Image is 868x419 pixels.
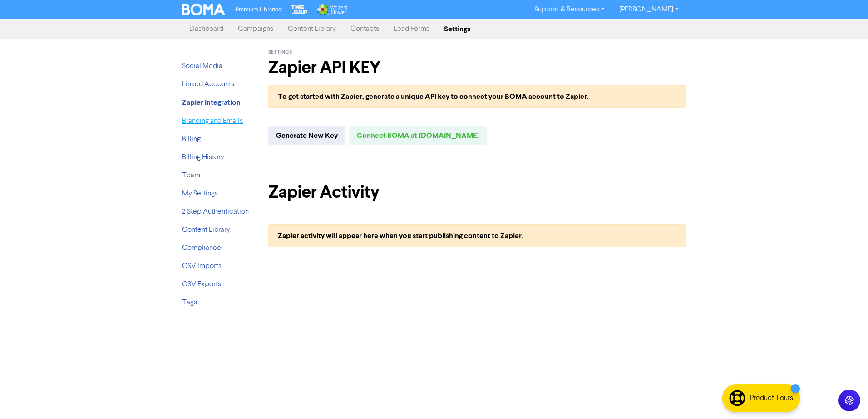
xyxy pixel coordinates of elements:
[182,299,197,306] a: Tags
[281,20,343,38] a: Content Library
[182,208,249,215] a: 2 Step Authentication
[612,2,686,17] a: [PERSON_NAME]
[182,226,230,234] a: Content Library
[268,85,686,108] div: To get started with Zapier, generate a unique API key to connect your BOMA account to Zapier.
[182,281,221,288] a: CSV Exports
[268,224,686,247] div: Zapier activity will appear here when you start publishing content to Zapier.
[316,4,347,15] img: Wolters Kluwer
[268,126,345,145] button: Generate New Key
[268,57,686,78] h1: Zapier API KEY
[182,20,231,38] a: Dashboard
[289,4,309,15] img: The Gap
[182,99,241,107] a: Zapier Integration
[182,117,243,125] a: Branding and Emails
[182,81,234,88] a: Linked Accounts
[182,98,241,107] strong: Zapier Integration
[182,190,218,197] a: My Settings
[349,126,487,145] a: Connect BOMA at [DOMAIN_NAME]
[527,2,612,17] a: Support & Resources
[231,20,281,38] a: Campaigns
[182,63,222,70] a: Social Media
[182,244,221,252] a: Compliance
[268,49,292,55] span: Settings
[182,154,224,161] a: Billing History
[268,182,686,203] h1: Zapier Activity
[823,375,868,419] iframe: Chat Widget
[182,4,225,15] img: BOMA Logo
[182,136,201,143] a: Billing
[182,172,200,179] a: Team
[343,20,386,38] a: Contacts
[437,20,478,38] a: Settings
[182,263,222,270] a: CSV Imports
[236,7,282,13] span: Premium Libraries:
[386,20,437,38] a: Lead Forms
